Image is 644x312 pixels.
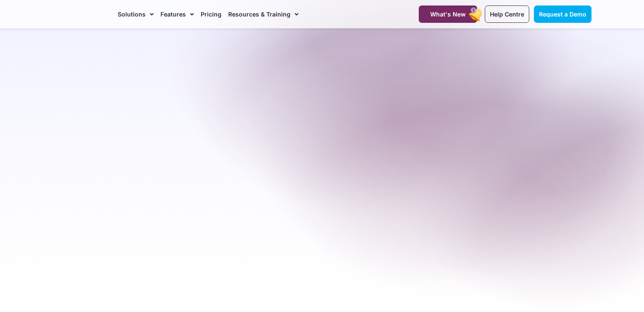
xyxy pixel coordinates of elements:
span: Help Centre [490,11,524,18]
img: CareMaster Logo [52,8,109,21]
span: What's New [430,11,466,18]
span: Request a Demo [539,11,586,18]
a: Help Centre [485,5,529,23]
a: What's New [419,5,477,23]
a: Request a Demo [534,5,591,23]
